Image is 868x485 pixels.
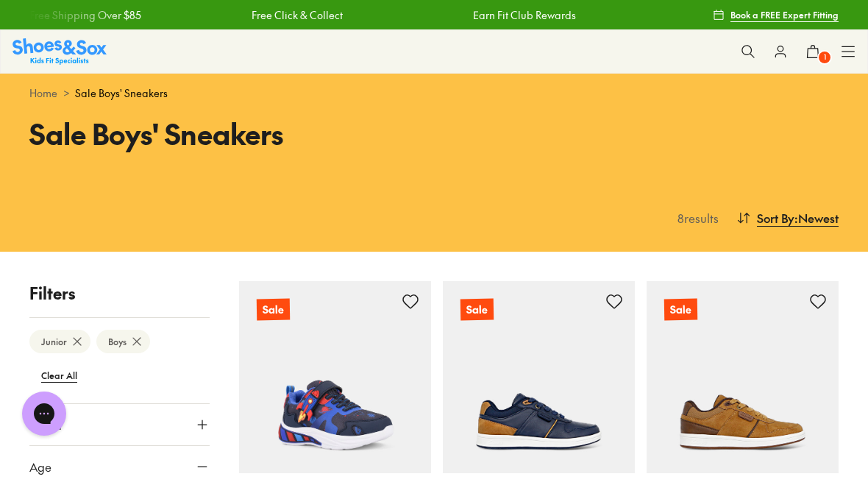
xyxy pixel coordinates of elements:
[29,458,51,475] span: Age
[730,8,839,21] span: Book a FREE Expert Fitting
[443,281,635,473] a: Sale
[257,299,290,321] p: Sale
[757,209,794,227] span: Sort By
[28,7,140,23] a: Free Shipping Over $85
[647,281,839,473] a: Sale
[460,299,494,321] p: Sale
[29,281,210,305] p: Filters
[736,202,839,234] button: Sort By:Newest
[96,330,150,353] btn: Boys
[29,85,839,101] div: >
[672,209,719,227] p: 8 results
[29,113,416,155] h1: Sale Boys' Sneakers
[29,362,89,389] btn: Clear All
[75,85,168,101] span: Sale Boys' Sneakers
[713,1,839,28] a: Book a FREE Expert Fitting
[794,209,839,227] span: : Newest
[797,35,829,68] button: 1
[13,38,107,64] a: Shoes & Sox
[15,386,74,441] iframe: Gorgias live chat messenger
[29,330,90,353] btn: Junior
[29,85,57,101] a: Home
[29,404,210,445] button: Brand
[664,299,697,321] p: Sale
[13,38,107,64] img: SNS_Logo_Responsive.svg
[250,7,341,23] a: Free Click & Collect
[239,281,431,473] a: Sale
[817,50,832,65] span: 1
[472,7,575,23] a: Earn Fit Club Rewards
